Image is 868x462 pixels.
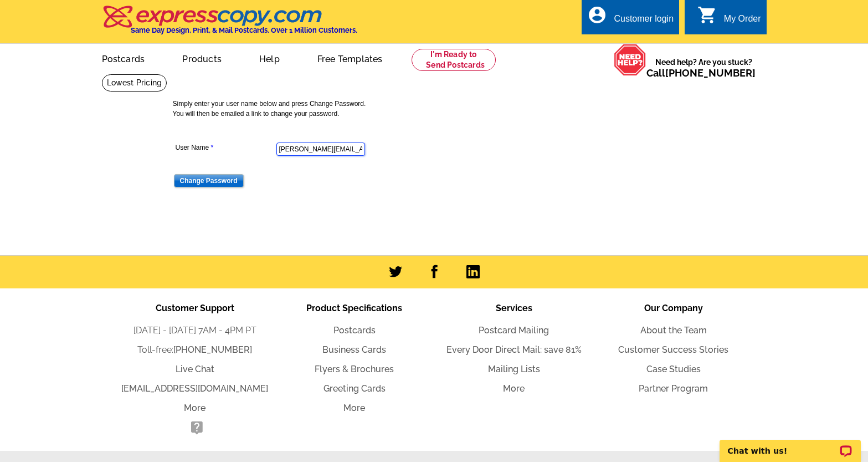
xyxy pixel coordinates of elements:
img: help [614,44,646,76]
iframe: LiveChat chat widget [712,427,868,462]
span: Call [646,67,756,79]
a: Live Chat [176,364,214,374]
h4: Same Day Design, Print, & Mail Postcards. Over 1 Million Customers. [131,26,357,34]
a: Postcard Mailing [479,325,549,336]
div: Customer login [614,14,674,29]
a: Same Day Design, Print, & Mail Postcards. Over 1 Million Customers. [102,13,357,34]
a: Mailing Lists [488,364,540,374]
span: Customer Support [156,303,234,313]
a: Products [165,45,239,71]
a: About the Team [640,325,707,336]
a: [PHONE_NUMBER] [665,67,756,79]
a: More [343,403,365,413]
a: shopping_cart My Order [697,12,761,26]
a: [PHONE_NUMBER] [173,344,252,355]
a: Help [242,45,297,71]
li: Toll-free: [115,343,275,357]
span: Services [496,303,532,313]
a: Free Templates [300,45,400,71]
a: [EMAIL_ADDRESS][DOMAIN_NAME] [121,383,268,394]
a: Partner Program [639,383,708,394]
span: Our Company [644,303,703,313]
p: Simply enter your user name below and press Change Password. You will then be emailed a link to c... [173,99,705,119]
li: [DATE] - [DATE] 7AM - 4PM PT [115,324,275,337]
i: account_circle [587,5,607,25]
a: Flyers & Brochures [315,364,394,374]
span: Product Specifications [306,303,402,313]
a: Greeting Cards [323,383,386,394]
a: Every Door Direct Mail: save 81% [446,344,582,355]
div: My Order [724,14,761,29]
input: Change Password [174,174,244,187]
a: Customer Success Stories [618,344,728,355]
a: More [184,403,206,413]
a: Postcards [84,45,163,71]
a: account_circle Customer login [587,12,674,26]
a: More [503,383,525,394]
a: Business Cards [322,344,386,355]
i: shopping_cart [697,5,717,25]
label: User Name [176,143,275,153]
a: Case Studies [646,364,701,374]
span: Need help? Are you stuck? [646,57,761,79]
a: Postcards [333,325,376,336]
